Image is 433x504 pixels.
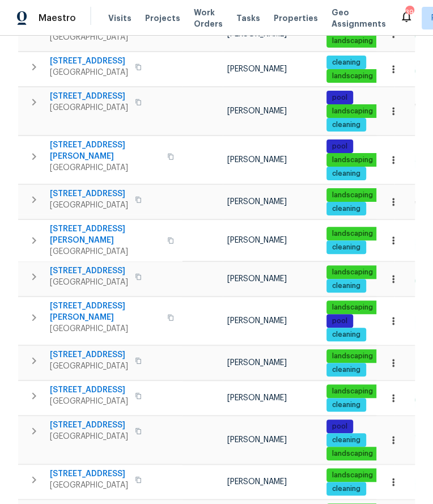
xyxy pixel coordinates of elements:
span: [PERSON_NAME] [227,65,287,73]
span: [STREET_ADDRESS] [50,188,128,200]
span: [PERSON_NAME] [227,394,287,402]
span: [STREET_ADDRESS] [50,468,128,480]
span: landscaping [328,229,377,239]
span: landscaping [328,190,377,200]
span: pool [328,422,352,431]
span: [STREET_ADDRESS][PERSON_NAME] [50,223,160,246]
span: [STREET_ADDRESS] [50,420,128,431]
span: [PERSON_NAME] [227,107,287,115]
div: 39 [405,7,413,18]
span: [GEOGRAPHIC_DATA] [50,32,128,43]
span: cleaning [328,365,365,375]
span: [PERSON_NAME] [227,359,287,367]
span: [STREET_ADDRESS] [50,56,128,67]
span: [PERSON_NAME] [227,198,287,206]
span: landscaping [328,155,377,165]
span: cleaning [328,400,365,410]
span: landscaping [328,268,377,277]
span: [GEOGRAPHIC_DATA] [50,277,128,288]
span: pool [328,316,352,326]
span: [GEOGRAPHIC_DATA] [50,323,160,334]
span: [GEOGRAPHIC_DATA] [50,431,128,442]
span: [GEOGRAPHIC_DATA] [50,200,128,211]
span: [PERSON_NAME] [227,156,287,164]
span: [STREET_ADDRESS][PERSON_NAME] [50,300,160,323]
span: [PERSON_NAME] [227,436,287,444]
span: [GEOGRAPHIC_DATA] [50,162,160,173]
span: [STREET_ADDRESS][PERSON_NAME] [50,139,160,162]
span: landscaping [328,36,377,46]
span: Projects [145,12,180,24]
span: [PERSON_NAME] [227,275,287,283]
span: [PERSON_NAME] [227,317,287,325]
span: landscaping [328,71,377,81]
span: [GEOGRAPHIC_DATA] [50,102,128,113]
span: Properties [274,12,318,24]
span: [PERSON_NAME] [227,236,287,244]
span: cleaning [328,484,365,494]
span: cleaning [328,281,365,291]
span: [STREET_ADDRESS] [50,384,128,396]
span: [PERSON_NAME] [227,478,287,486]
span: [GEOGRAPHIC_DATA] [50,361,128,372]
span: cleaning [328,330,365,340]
span: [STREET_ADDRESS] [50,91,128,102]
span: pool [328,142,352,151]
span: Tasks [236,14,260,22]
span: landscaping [328,351,377,361]
span: cleaning [328,243,365,252]
span: Geo Assignments [332,7,386,29]
span: cleaning [328,120,365,130]
span: landscaping [328,449,377,459]
span: landscaping [328,107,377,116]
span: [GEOGRAPHIC_DATA] [50,480,128,491]
span: Work Orders [194,7,223,29]
span: Visits [108,12,131,24]
span: [STREET_ADDRESS] [50,349,128,361]
span: cleaning [328,204,365,214]
span: cleaning [328,58,365,67]
span: [GEOGRAPHIC_DATA] [50,246,160,257]
span: landscaping [328,471,377,480]
span: pool [328,93,352,103]
span: [GEOGRAPHIC_DATA] [50,396,128,407]
span: [STREET_ADDRESS] [50,265,128,277]
span: [GEOGRAPHIC_DATA] [50,67,128,78]
span: landscaping [328,303,377,312]
span: cleaning [328,169,365,179]
span: Maestro [39,12,76,24]
span: cleaning [328,435,365,445]
span: landscaping [328,387,377,396]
